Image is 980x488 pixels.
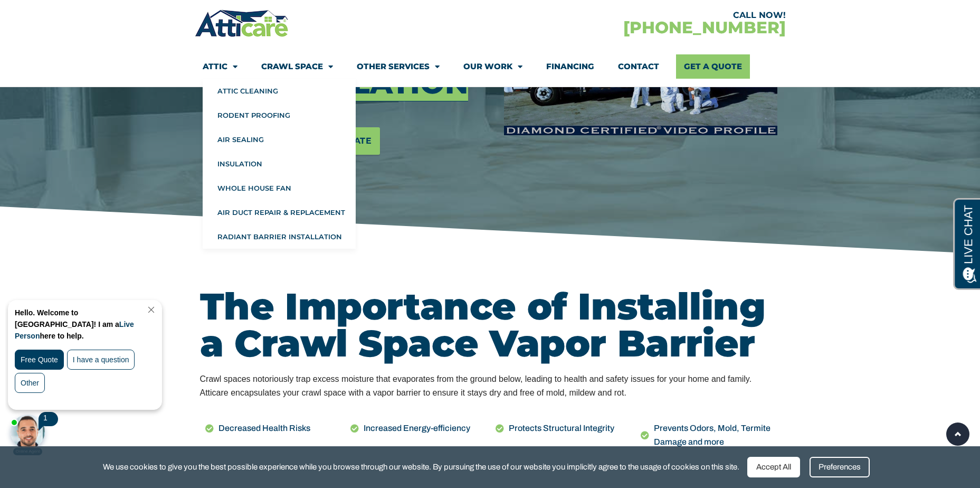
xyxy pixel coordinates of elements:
span: Decreased Health Risks [216,421,310,435]
div: Preferences [810,457,870,477]
span: Prevents Odors, Mold, Termite Damage and more [651,421,775,449]
a: Whole House Fan [203,176,356,200]
a: Rodent Proofing [203,103,356,127]
span: Increased Energy-efficiency [361,421,470,435]
ul: Attic [203,79,356,249]
div: Crawl spaces notoriously trap excess moisture that evaporates from the ground below, leading to h... [200,372,781,400]
span: Opens a chat window [26,8,85,22]
iframe: Chat Invitation [5,297,174,456]
span: We use cookies to give you the best possible experience while you browse through our website. By ... [103,461,739,474]
a: Crawl Space [261,54,333,79]
h2: The Importance of Installing a Crawl Space Vapor Barrier [200,288,781,362]
a: Attic Cleaning [203,79,356,103]
a: Air Sealing [203,127,356,152]
a: Radiant Barrier Installation [203,224,356,249]
div: CALL NOW! [490,11,786,20]
a: Air Duct Repair & Replacement [203,200,356,224]
a: Contact [618,54,659,79]
a: Our Work [463,54,522,79]
a: Attic [203,54,237,79]
a: Get A Quote [676,54,750,79]
span: Protects Structural Integrity [506,421,614,435]
a: Insulation [203,152,356,176]
a: Other Services [357,54,440,79]
nav: Menu [203,54,778,79]
a: Financing [546,54,594,79]
div: Accept All [747,457,800,477]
